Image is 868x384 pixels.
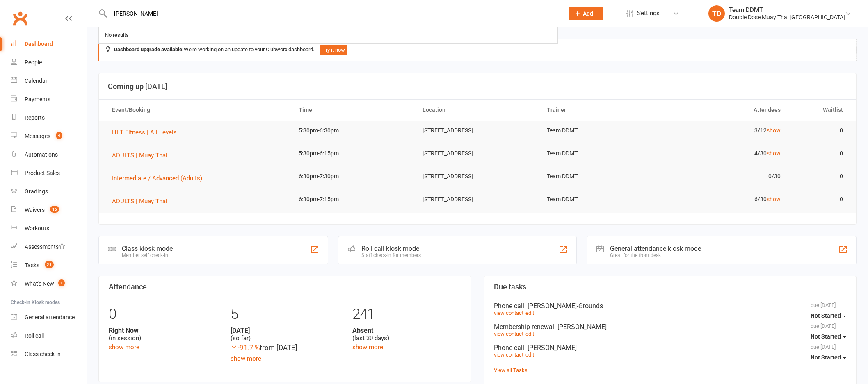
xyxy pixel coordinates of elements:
[98,39,857,61] div: We're working on an update to your Clubworx dashboard.
[494,283,846,291] h3: Due tasks
[11,238,87,256] a: Assessments
[25,77,48,84] div: Calendar
[25,96,50,102] div: Payments
[494,352,523,358] a: view contact
[352,343,383,351] a: show more
[352,302,461,327] div: 241
[11,53,87,72] a: People
[554,323,607,331] span: : [PERSON_NAME]
[25,225,49,232] div: Workouts
[415,190,539,209] td: [STREET_ADDRESS]
[291,144,416,163] td: 5:30pm-6:15pm
[231,343,260,352] span: -91.7 %
[25,188,48,195] div: Gradings
[109,327,218,334] strong: Right Now
[811,312,841,319] span: Not Started
[767,196,781,202] a: show
[112,173,208,183] button: Intermediate / Advanced (Adults)
[50,206,59,213] span: 16
[811,329,846,344] button: Not Started
[811,354,841,361] span: Not Started
[664,190,788,209] td: 6/30
[11,345,87,364] a: Class kiosk mode
[11,201,87,219] a: Waivers 16
[11,219,87,238] a: Workouts
[539,190,664,209] td: Team DDMT
[788,167,850,186] td: 0
[291,167,416,186] td: 6:30pm-7:30pm
[25,170,60,176] div: Product Sales
[25,151,58,158] div: Automations
[524,302,603,310] span: : [PERSON_NAME]-Grounds
[664,121,788,140] td: 3/12
[811,350,846,365] button: Not Started
[112,196,173,206] button: ADULTS | Muay Thai
[664,144,788,163] td: 4/30
[415,167,539,186] td: [STREET_ADDRESS]
[122,245,173,252] div: Class kiosk mode
[637,4,660,23] span: Settings
[122,252,173,258] div: Member self check-in
[105,100,291,120] th: Event/Booking
[494,344,846,352] div: Phone call
[56,132,62,139] span: 4
[729,6,845,14] div: Team DDMT
[11,109,87,127] a: Reports
[25,314,75,320] div: General attendance
[291,121,416,140] td: 5:30pm-6:30pm
[109,283,461,291] h3: Attendance
[25,243,65,250] div: Assessments
[11,145,87,164] a: Automations
[539,100,664,120] th: Trainer
[352,327,461,342] div: (last 30 days)
[109,302,218,327] div: 0
[109,327,218,342] div: (in session)
[708,5,725,22] div: TD
[11,90,87,109] a: Payments
[25,332,44,339] div: Roll call
[112,175,202,182] span: Intermediate / Advanced (Adults)
[11,256,87,275] a: Tasks 21
[108,8,558,19] input: Search...
[415,100,539,120] th: Location
[569,7,603,20] button: Add
[231,327,339,342] div: (so far)
[610,245,701,252] div: General attendance kiosk mode
[494,310,523,316] a: view contact
[610,252,701,258] div: Great for the front desk
[525,352,534,358] a: edit
[788,121,850,140] td: 0
[112,150,173,160] button: ADULTS | Muay Thai
[788,190,850,209] td: 0
[112,152,167,159] span: ADULTS | Muay Thai
[114,46,184,52] strong: Dashboard upgrade available:
[112,127,183,137] button: HIIT Fitness | All Levels
[361,252,421,258] div: Staff check-in for members
[494,302,846,310] div: Phone call
[767,150,781,157] a: show
[11,275,87,293] a: What's New1
[25,280,54,287] div: What's New
[524,344,577,352] span: : [PERSON_NAME]
[112,198,167,205] span: ADULTS | Muay Thai
[25,351,61,357] div: Class check-in
[231,342,339,353] div: from [DATE]
[788,100,850,120] th: Waitlist
[525,310,534,316] a: edit
[45,261,54,268] span: 21
[231,302,339,327] div: 5
[811,333,841,340] span: Not Started
[494,367,528,373] a: View all Tasks
[415,144,539,163] td: [STREET_ADDRESS]
[11,182,87,201] a: Gradings
[11,308,87,327] a: General attendance kiosk mode
[25,207,45,213] div: Waivers
[11,127,87,145] a: Messages 4
[103,30,131,41] div: No results
[11,72,87,90] a: Calendar
[539,144,664,163] td: Team DDMT
[583,10,593,17] span: Add
[539,121,664,140] td: Team DDMT
[291,100,416,120] th: Time
[729,14,845,21] div: Double Dose Muay Thai [GEOGRAPHIC_DATA]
